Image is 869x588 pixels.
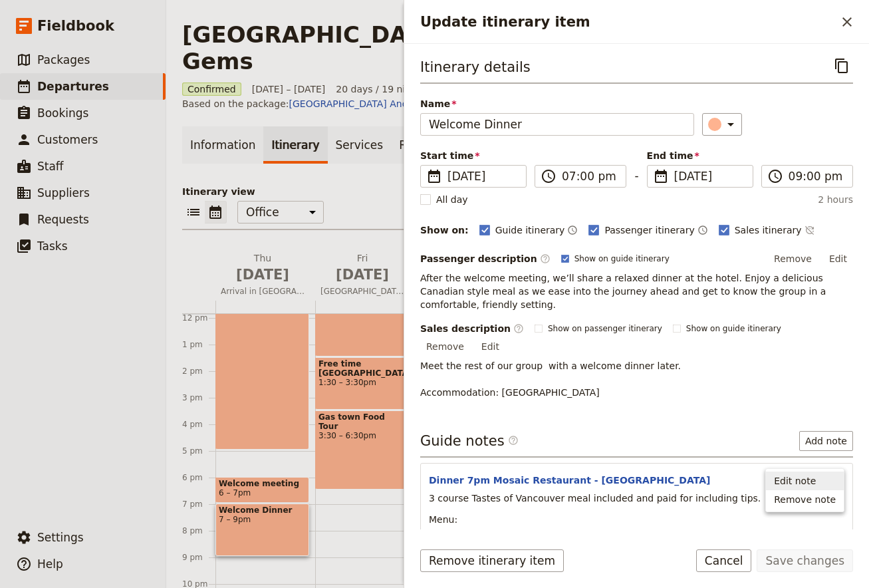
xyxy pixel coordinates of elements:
span: Fieldbook [37,16,114,36]
span: Start time [420,149,527,162]
div: Show on: [420,223,469,237]
span: Tasks [37,239,68,253]
span: Arrival in [GEOGRAPHIC_DATA], [GEOGRAPHIC_DATA] [215,286,310,297]
span: ​ [426,168,442,184]
span: [DATE] [674,168,745,184]
p: Meet the rest of our group with a welcome dinner later. Accommodation: [GEOGRAPHIC_DATA] [420,359,853,399]
button: Time not shown on sales itinerary [805,222,815,238]
span: Menu: [429,514,457,525]
span: ​ [540,253,551,264]
div: 12 pm [182,313,215,323]
input: Name [420,113,694,136]
h3: Itinerary details [420,57,531,77]
span: Help [37,557,63,571]
span: 3 course Tastes of Vancouver meal included and paid for including tips. [429,493,761,504]
span: Gas town Food Tour [318,412,406,431]
a: Services [328,126,392,164]
h2: Thu [221,251,305,285]
span: Show on passenger itinerary [548,323,662,334]
div: Free time [GEOGRAPHIC_DATA]1:30 – 3:30pm [315,357,409,410]
div: Arrival in [GEOGRAPHIC_DATA], [GEOGRAPHIC_DATA]7am – 5pm [215,184,309,450]
h2: Update itinerary item [420,12,836,32]
div: 3 pm [182,392,215,403]
button: Save changes [757,549,853,572]
button: Remove note [766,490,844,509]
span: ​ [767,168,783,184]
span: Edit note [774,474,816,488]
div: 2 pm [182,366,215,376]
span: Packages [37,53,90,67]
span: 6 – 7pm [219,488,251,498]
span: Guide itinerary [495,223,565,237]
button: Add before day 2 [309,251,322,301]
h1: [GEOGRAPHIC_DATA] And [US_STATE] Hidden Gems [182,21,822,74]
span: Welcome Dinner [219,506,306,515]
span: All day [436,193,468,206]
button: Calendar view [205,201,227,223]
span: Bookings [37,106,88,120]
span: Free time [GEOGRAPHIC_DATA] [318,359,406,378]
div: Welcome meeting6 – 7pm [215,477,309,503]
div: 1 pm [182,339,215,350]
span: Settings [37,531,84,544]
span: Suppliers [37,186,90,200]
span: - [634,168,638,188]
button: Edit [823,249,853,269]
div: Welcome Dinner7 – 9pm [215,504,309,556]
input: ​ [562,168,618,184]
button: List view [182,201,205,223]
button: Edit note [766,472,844,490]
button: Add note [799,431,853,451]
span: Customers [37,133,98,146]
button: ​ [702,113,742,136]
button: Fri [DATE][GEOGRAPHIC_DATA] highlights, Gastown foodtour [315,251,415,301]
span: [DATE] [447,168,518,184]
span: Staff [37,160,64,173]
span: ​ [508,435,519,451]
a: [GEOGRAPHIC_DATA] And [US_STATE] 20 Days [289,98,505,109]
div: 7 pm [182,499,215,510]
span: [DATE] [320,265,404,285]
span: Based on the package: [182,97,505,110]
button: Dinner 7pm Mosaic Restaurant - [GEOGRAPHIC_DATA] [429,474,710,487]
span: 3:30 – 6:30pm [318,431,406,440]
span: 20 days / 19 nights [336,82,426,96]
div: 8 pm [182,525,215,536]
span: ​ [513,323,524,334]
span: Show on guide itinerary [686,323,781,334]
span: End time [647,149,753,162]
h2: Fri [320,251,404,285]
p: Itinerary view [182,185,853,198]
span: [DATE] [221,265,305,285]
span: Confirmed [182,82,241,96]
span: ​ [508,435,519,446]
h3: Guide notes [420,431,519,451]
button: Add before day 1 [209,254,223,267]
span: Name [420,97,694,110]
button: Edit [475,337,505,357]
button: Thu [DATE]Arrival in [GEOGRAPHIC_DATA], [GEOGRAPHIC_DATA] [215,251,315,301]
div: 6 pm [182,472,215,483]
button: Time shown on passenger itinerary [697,222,708,238]
span: Show on guide itinerary [574,253,670,264]
a: Requests [391,126,459,164]
button: Remove [420,337,470,357]
span: ​ [653,168,669,184]
div: ​ [709,116,739,132]
span: Welcome meeting [219,479,306,488]
span: 7 – 9pm [219,515,306,524]
a: Information [182,126,263,164]
button: Close drawer [836,11,858,33]
button: Remove [768,249,818,269]
div: 5 pm [182,446,215,456]
label: Passenger description [420,252,551,265]
span: 1:30 – 3:30pm [318,378,406,387]
button: Copy itinerary item [830,55,853,77]
span: Passenger itinerary [604,223,694,237]
p: After the welcome meeting, we’ll share a relaxed dinner at the hotel. Enjoy a delicious Canadian ... [420,271,853,311]
button: Add before day 1 [209,273,223,286]
div: 4 pm [182,419,215,430]
div: 9 pm [182,552,215,563]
